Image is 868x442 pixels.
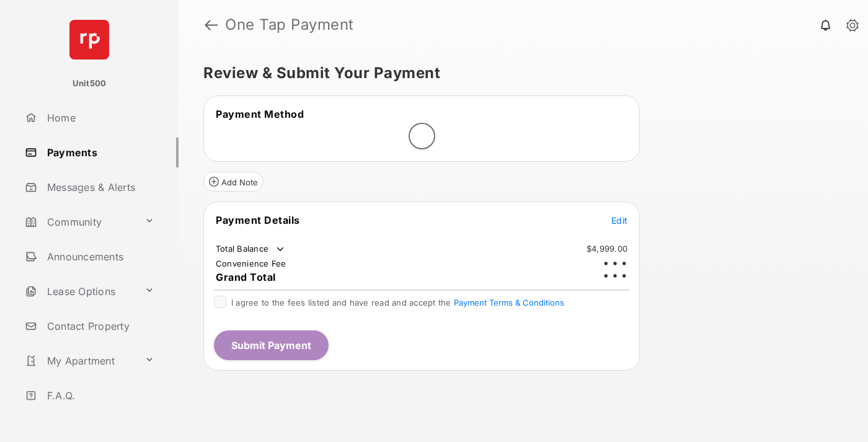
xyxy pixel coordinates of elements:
[20,346,139,376] a: My Apartment
[231,298,564,307] span: I agree to the fees listed and have read and accept the
[20,172,179,202] a: Messages & Alerts
[215,243,286,255] td: Total Balance
[214,330,329,360] button: Submit Payment
[20,103,179,133] a: Home
[20,207,139,237] a: Community
[69,20,109,60] img: svg+xml;base64,PHN2ZyB4bWxucz0iaHR0cDovL3d3dy53My5vcmcvMjAwMC9zdmciIHdpZHRoPSI2NCIgaGVpZ2h0PSI2NC...
[225,17,354,32] strong: One Tap Payment
[73,77,107,90] p: Unit500
[216,271,276,283] span: Grand Total
[203,66,833,81] h5: Review & Submit Your Payment
[20,276,139,306] a: Lease Options
[20,138,179,167] a: Payments
[215,258,287,269] td: Convenience Fee
[216,108,304,120] span: Payment Method
[20,381,179,410] a: F.A.Q.
[20,311,179,341] a: Contact Property
[611,215,627,226] span: Edit
[203,172,263,192] button: Add Note
[586,243,628,254] td: $4,999.00
[216,214,300,226] span: Payment Details
[611,214,627,226] button: Edit
[20,242,179,272] a: Announcements
[454,298,564,307] button: I agree to the fees listed and have read and accept the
